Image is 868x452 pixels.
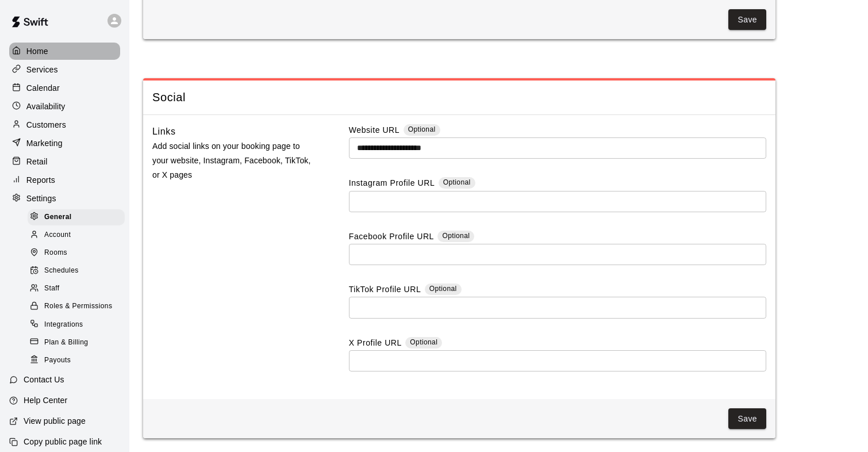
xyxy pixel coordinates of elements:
span: Schedules [44,265,79,277]
a: Marketing [9,135,120,152]
a: Integrations [28,316,129,334]
a: Retail [9,153,120,170]
span: Optional [429,285,457,293]
p: Reports [26,174,55,186]
a: Services [9,61,120,78]
div: Roles & Permissions [28,298,125,315]
p: Copy public page link [24,436,102,447]
a: Plan & Billing [28,334,129,351]
p: Services [26,64,58,75]
p: Help Center [24,394,67,406]
a: Settings [9,190,120,207]
span: Staff [44,283,59,294]
a: Roles & Permissions [28,298,129,316]
p: Marketing [26,137,63,149]
h6: Links [152,124,176,139]
span: Integrations [44,319,83,331]
label: Website URL [349,124,400,137]
div: Schedules [28,263,125,279]
div: Account [28,227,125,243]
a: Reports [9,171,120,189]
a: Staff [28,280,129,298]
a: Customers [9,116,120,133]
span: Roles & Permissions [44,301,112,312]
button: Save [728,408,766,430]
a: Payouts [28,351,129,369]
a: Account [28,226,129,244]
div: Staff [28,281,125,297]
span: Plan & Billing [44,337,88,348]
p: Home [26,45,48,57]
p: Calendar [26,82,60,94]
span: Rooms [44,247,67,259]
span: Account [44,229,71,241]
p: Availability [26,101,66,112]
a: Rooms [28,244,129,262]
p: Customers [26,119,66,131]
a: Home [9,43,120,60]
p: Add social links on your booking page to your website, Instagram, Facebook, TikTok, or X pages [152,139,312,183]
span: Payouts [44,355,71,366]
div: Integrations [28,317,125,333]
div: Rooms [28,245,125,261]
label: X Profile URL [349,337,402,350]
span: Optional [408,125,436,133]
div: General [28,209,125,225]
label: Instagram Profile URL [349,177,435,190]
a: Calendar [9,79,120,97]
div: Plan & Billing [28,335,125,351]
span: Social [152,90,766,105]
span: Optional [410,338,437,346]
div: Payouts [28,353,125,369]
label: TikTok Profile URL [349,284,421,297]
a: Availability [9,98,120,115]
button: Save [728,9,766,30]
a: Schedules [28,262,129,280]
span: Optional [443,178,471,186]
label: Facebook Profile URL [349,231,434,244]
span: General [44,212,72,223]
p: Retail [26,156,48,167]
a: General [28,208,129,226]
p: View public page [24,415,86,427]
p: Settings [26,193,56,204]
p: Contact Us [24,374,64,385]
span: Optional [442,232,470,240]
